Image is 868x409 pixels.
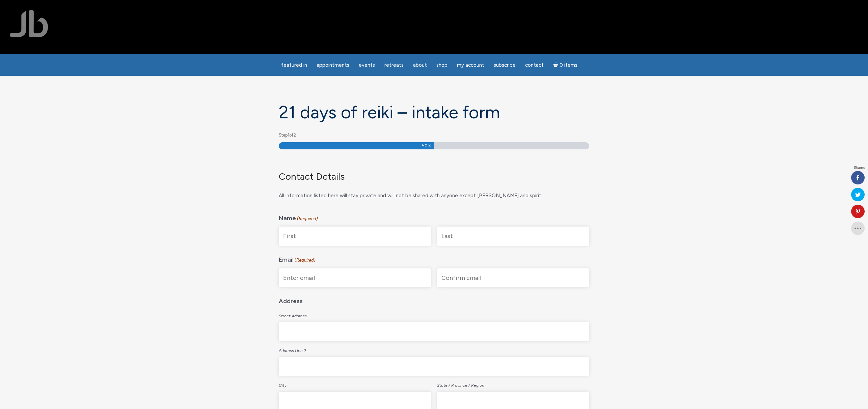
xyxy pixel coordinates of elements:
[279,309,589,321] label: Street Address
[384,62,404,68] span: Retreats
[560,63,577,68] span: 0 items
[279,251,589,266] legend: Email
[521,59,548,72] a: Contact
[525,62,544,68] span: Contact
[490,59,520,72] a: Subscribe
[432,59,452,72] a: Shop
[279,103,589,122] h1: 21 days of Reiki – Intake form
[494,62,516,68] span: Subscribe
[279,293,589,306] legend: Address
[279,379,431,391] label: City
[279,171,584,182] h3: Contact Details
[380,59,408,72] a: Retreats
[279,186,584,201] div: All information listed here will stay private and will not be shared with anyone except [PERSON_N...
[457,62,484,68] span: My Account
[409,59,431,72] a: About
[281,62,307,68] span: featured in
[549,58,581,72] a: Cart0 items
[453,59,488,72] a: My Account
[279,268,431,288] input: Enter email
[355,59,379,72] a: Events
[313,59,353,72] a: Appointments
[279,130,589,141] p: Step of
[437,268,589,288] input: Confirm email
[436,62,447,68] span: Shop
[437,227,589,246] input: Last
[297,214,318,224] span: (Required)
[553,62,560,68] i: Cart
[422,142,431,149] span: 50%
[279,344,589,356] label: Address Line 2
[437,379,589,391] label: State / Province / Region
[279,227,431,246] input: First
[359,62,375,68] span: Events
[293,133,296,138] span: 2
[854,166,865,170] span: Shares
[277,59,311,72] a: featured in
[294,255,316,266] span: (Required)
[413,62,427,68] span: About
[288,133,289,138] span: 1
[10,10,48,37] img: Jamie Butler. The Everyday Medium
[279,210,589,224] legend: Name
[317,62,349,68] span: Appointments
